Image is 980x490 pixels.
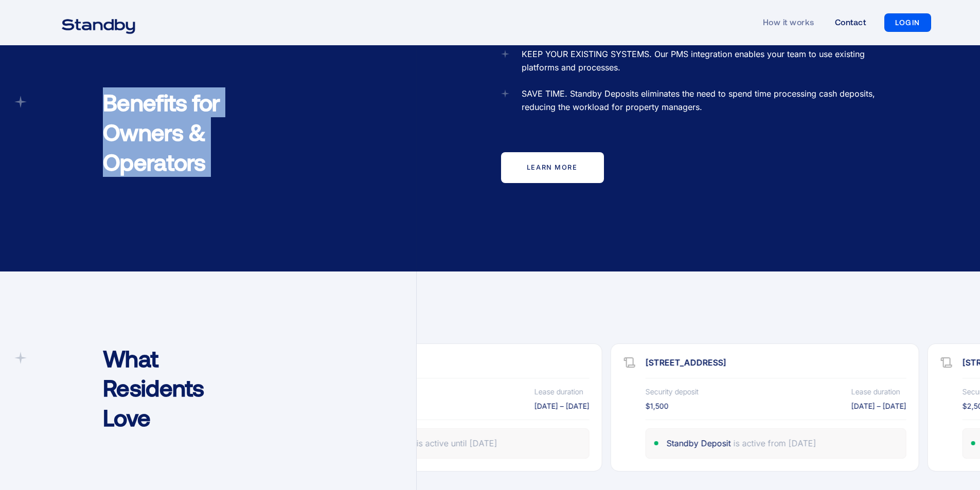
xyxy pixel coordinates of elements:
div: Standby Deposit [666,437,730,450]
div: learn more [527,164,577,172]
div: $1,500 [645,401,668,411]
div: Lease duration [851,386,900,396]
h2: What Residents Love [103,343,243,432]
div: SAVE TIME. Standby Deposits eliminates the need to spend time processing cash deposits, reducing ... [522,87,895,114]
div: Lease duration [534,386,583,396]
div: Security deposit [645,386,698,396]
div: is active from [DATE] [734,437,816,450]
div: KEEP YOUR EXISTING SYSTEMS. Our PMS integration enables your team to use existing platforms and p... [522,48,895,74]
div: [DATE] – [DATE] [851,401,906,411]
a: LOGIN [884,13,931,32]
div: [DATE] – [DATE] [534,401,590,411]
h2: Benefits for Owners & Operators [103,87,259,176]
div: [STREET_ADDRESS] [328,356,590,370]
div: [STREET_ADDRESS] [645,356,906,370]
div: is active until [DATE] [417,437,497,450]
a: learn more [501,152,603,183]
